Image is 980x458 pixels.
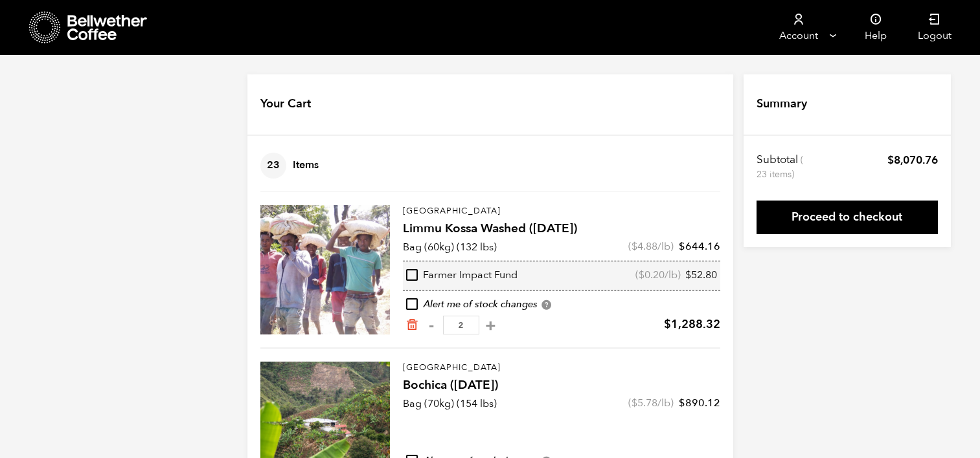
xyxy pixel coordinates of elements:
p: [GEOGRAPHIC_DATA] [403,205,720,218]
span: $ [887,153,894,168]
h4: Bochica ([DATE]) [403,376,720,395]
bdi: 8,070.76 [887,153,938,168]
span: $ [664,316,671,333]
span: $ [679,396,685,410]
div: Farmer Impact Fund [406,268,518,283]
p: Bag (60kg) (132 lbs) [403,239,497,255]
input: Qty [443,316,479,334]
span: $ [632,396,637,410]
p: [GEOGRAPHIC_DATA] [403,362,720,375]
span: $ [679,239,685,254]
bdi: 1,288.32 [664,316,720,333]
bdi: 644.16 [679,239,720,254]
span: ( /lb) [628,239,674,254]
bdi: 890.12 [679,396,720,410]
button: + [483,319,499,332]
bdi: 0.20 [639,268,665,282]
span: ( /lb) [635,268,681,283]
bdi: 5.78 [632,396,657,410]
h4: Summary [757,96,807,113]
span: $ [685,268,691,282]
span: $ [639,268,644,282]
button: - [424,319,440,332]
p: Bag (70kg) (154 lbs) [403,396,497,411]
span: 23 [260,153,286,179]
a: Remove from cart [405,318,418,332]
h4: Items [260,153,319,179]
div: Alert me of stock changes [403,298,720,312]
h4: Limmu Kossa Washed ([DATE]) [403,220,720,238]
th: Subtotal [757,153,805,181]
bdi: 4.88 [632,239,657,254]
a: Proceed to checkout [757,201,938,234]
bdi: 52.80 [685,268,717,282]
span: $ [632,239,637,254]
h4: Your Cart [260,96,311,113]
span: ( /lb) [628,396,674,410]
